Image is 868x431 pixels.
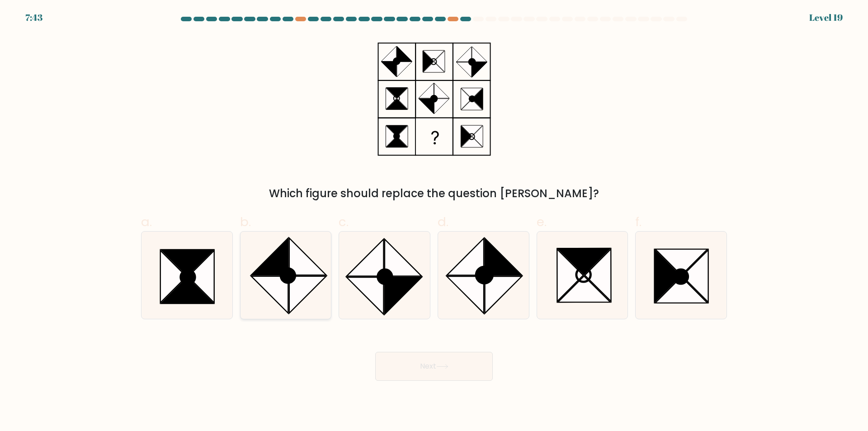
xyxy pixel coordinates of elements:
[635,213,642,231] span: f.
[438,213,448,231] span: d.
[339,213,349,231] span: c.
[146,185,722,202] div: Which figure should replace the question [PERSON_NAME]?
[809,11,843,24] div: Level 19
[375,352,493,381] button: Next
[141,213,152,231] span: a.
[25,11,42,24] div: 7:43
[240,213,251,231] span: b.
[537,213,547,231] span: e.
